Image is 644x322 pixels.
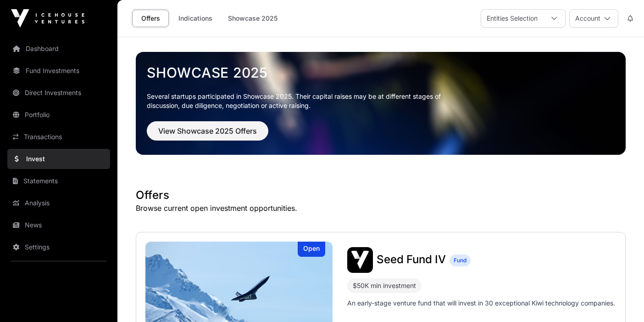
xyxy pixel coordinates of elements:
a: Transactions [7,127,110,147]
a: Invest [7,149,110,169]
div: $50K min investment [353,280,416,291]
a: Fund Investments [7,61,110,81]
a: Indications [172,10,218,27]
a: View Showcase 2025 Offers [147,130,268,140]
span: Fund [454,257,466,264]
a: Portfolio [7,105,110,125]
p: Several startups participated in Showcase 2025. Their capital raises may be at different stages o... [147,92,455,110]
img: Icehouse Ventures Logo [11,9,84,28]
p: An early-stage venture fund that will invest in 30 exceptional Kiwi technology companies. [347,299,615,308]
h1: Offers [136,188,626,203]
a: Showcase 2025 [222,10,283,27]
p: Browse current open investment opportunities. [136,203,626,214]
button: View Showcase 2025 Offers [147,121,268,141]
span: Seed Fund IV [377,253,446,266]
a: News [7,215,110,235]
a: Seed Fund IV [377,254,446,266]
div: Open [298,242,325,257]
img: Seed Fund IV [347,247,373,273]
a: Settings [7,237,110,257]
iframe: Chat Widget [598,278,644,322]
button: Account [569,9,618,28]
a: Showcase 2025 [147,64,615,81]
span: View Showcase 2025 Offers [158,125,257,136]
a: Statements [7,171,110,191]
div: $50K min investment [347,278,422,293]
a: Analysis [7,193,110,213]
a: Offers [132,10,169,27]
img: Showcase 2025 [136,52,626,155]
a: Dashboard [7,39,110,59]
div: Entities Selection [481,10,543,27]
a: Direct Investments [7,83,110,103]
